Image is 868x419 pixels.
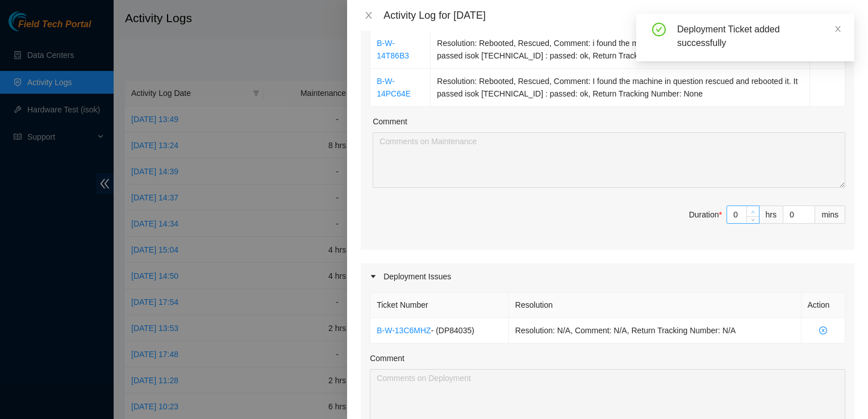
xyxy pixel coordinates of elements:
a: B-W-13C6MHZ [377,326,431,335]
div: Deployment Ticket added successfully [677,23,841,50]
a: B-W-14T86B3 [377,39,409,60]
div: Deployment Issues [361,263,854,290]
th: Ticket Number [370,292,509,318]
span: up [750,208,757,215]
span: down [750,217,757,224]
button: Close [361,10,377,21]
th: Resolution [509,292,802,318]
span: Decrease Value [746,216,759,223]
div: Duration [689,208,722,221]
div: hrs [759,206,783,224]
textarea: Comment [373,132,845,188]
span: close [834,25,842,33]
div: Activity Log for [DATE] [383,9,854,22]
td: Resolution: Rebooted, Rescued, Comment: I found the machine in question rescued and rebooted it. ... [431,69,810,107]
span: Increase Value [746,206,759,216]
label: Comment [373,115,407,128]
a: B-W-14PC64E [377,77,411,98]
div: mins [815,206,845,224]
label: Comment [370,352,404,364]
span: close [364,11,373,20]
td: Resolution: N/A, Comment: N/A, Return Tracking Number: N/A [509,318,802,343]
span: - ( DP84035 ) [431,326,474,335]
span: caret-right [370,273,377,280]
span: check-circle [652,23,666,36]
td: Resolution: Rebooted, Rescued, Comment: i found the machine in question rescued and rebooted it. ... [431,31,810,69]
th: Action [802,292,846,318]
span: close-circle [808,326,839,334]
